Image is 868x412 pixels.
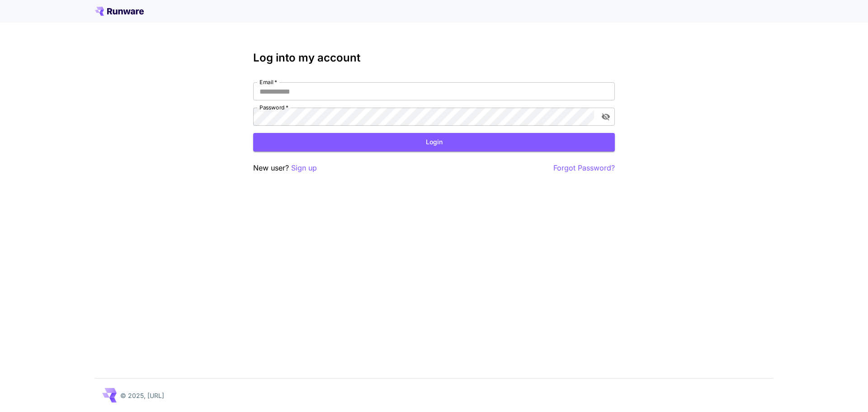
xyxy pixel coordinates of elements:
[253,162,317,174] p: New user?
[291,162,317,174] button: Sign up
[259,104,288,111] label: Password
[120,391,164,400] p: © 2025, [URL]
[253,133,615,152] button: Login
[598,109,614,125] button: toggle password visibility
[253,52,615,64] h3: Log into my account
[259,78,277,86] label: Email
[553,162,615,174] button: Forgot Password?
